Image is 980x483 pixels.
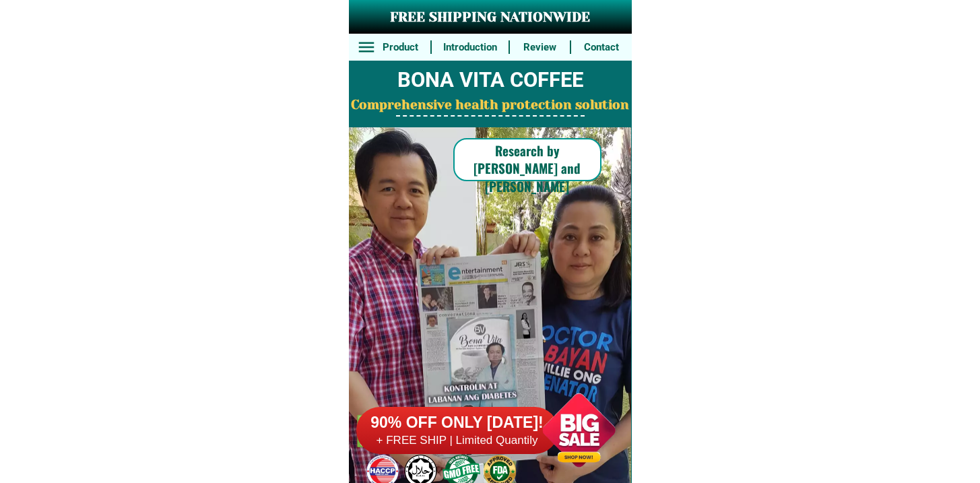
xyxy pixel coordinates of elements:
h6: Product [377,40,423,55]
h6: Review [517,40,563,55]
h2: BONA VITA COFFEE [349,65,632,96]
h6: Contact [579,40,624,55]
h2: Comprehensive health protection solution [349,96,632,115]
h6: 90% OFF ONLY [DATE]! [356,413,558,433]
h6: + FREE SHIP | Limited Quantily [356,433,558,448]
h6: Introduction [438,40,501,55]
h6: Research by [PERSON_NAME] and [PERSON_NAME] [453,141,601,195]
h3: FREE SHIPPING NATIONWIDE [349,7,632,28]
